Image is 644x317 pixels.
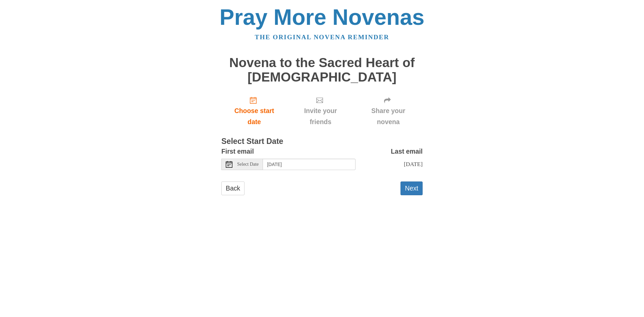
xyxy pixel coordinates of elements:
button: Next [400,181,423,195]
span: Invite your friends [294,105,347,127]
a: The original novena reminder [255,34,389,41]
h1: Novena to the Sacred Heart of [DEMOGRAPHIC_DATA] [221,56,423,84]
label: First email [221,146,254,157]
a: Back [221,181,245,195]
a: Pray More Novenas [220,5,425,30]
h3: Select Start Date [221,137,423,146]
span: Share your novena [361,105,416,127]
div: Click "Next" to confirm your start date first. [287,91,354,131]
label: Last email [391,146,423,157]
span: [DATE] [404,161,423,167]
span: Choose start date [228,105,280,127]
a: Choose start date [221,91,287,131]
span: Select Date [237,162,259,167]
div: Click "Next" to confirm your start date first. [354,91,423,131]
